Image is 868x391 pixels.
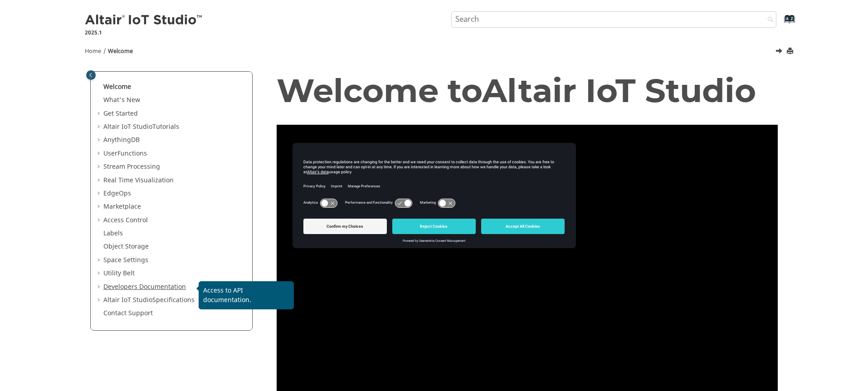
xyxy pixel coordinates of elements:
[103,308,153,318] a: Contact Support
[103,176,174,185] a: Real Time Visualization
[117,149,147,158] span: Functions
[96,296,103,305] span: Expand Altair IoT StudioSpecifications
[96,176,103,185] span: Expand Real Time Visualization
[103,202,141,211] a: Marketplace
[787,45,795,58] button: Print this page
[103,135,140,145] a: AnythingDB
[103,295,195,305] a: Altair IoT StudioSpecifications
[770,19,790,28] a: Go to index terms page
[203,286,289,305] p: Access to API documentation.
[96,136,103,145] span: Expand AnythingDB
[108,47,133,55] a: Welcome
[96,149,103,158] span: Expand UserFunctions
[776,47,784,58] a: Next topic: What's New
[96,283,103,292] span: Expand Developers Documentation
[103,95,140,105] a: What's New
[71,39,797,60] nav: Tools
[96,216,103,225] span: Expand Access Control
[103,269,135,278] a: Utility Belt
[103,82,131,92] a: Welcome
[756,11,781,29] button: Search
[482,70,756,110] span: Altair IoT Studio
[103,215,148,225] a: Access Control
[86,70,96,80] button: Toggle publishing table of content
[103,122,179,132] a: Altair IoT StudioTutorials
[277,73,778,108] h1: Welcome to
[96,83,247,318] ul: Table of Contents
[103,242,149,251] a: Object Storage
[96,162,103,171] span: Expand Stream Processing
[96,256,103,265] span: Expand Space Settings
[96,202,103,211] span: Expand Marketplace
[103,109,138,118] a: Get Started
[96,122,103,132] span: Expand Altair IoT StudioTutorials
[103,282,186,292] a: Developers Documentation
[103,149,147,158] a: UserFunctions
[96,269,103,278] span: Expand Utility Belt
[103,255,148,265] a: Space Settings
[451,11,777,28] input: Search query
[103,229,123,238] a: Labels
[85,29,204,37] p: 2025.1
[103,162,160,171] a: Stream Processing
[103,189,131,198] a: EdgeOps
[103,295,152,305] span: Altair IoT Studio
[85,13,204,28] img: Altair IoT Studio
[85,47,101,55] a: Home
[96,109,103,118] span: Expand Get Started
[103,122,152,132] span: Altair IoT Studio
[96,189,103,198] span: Expand EdgeOps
